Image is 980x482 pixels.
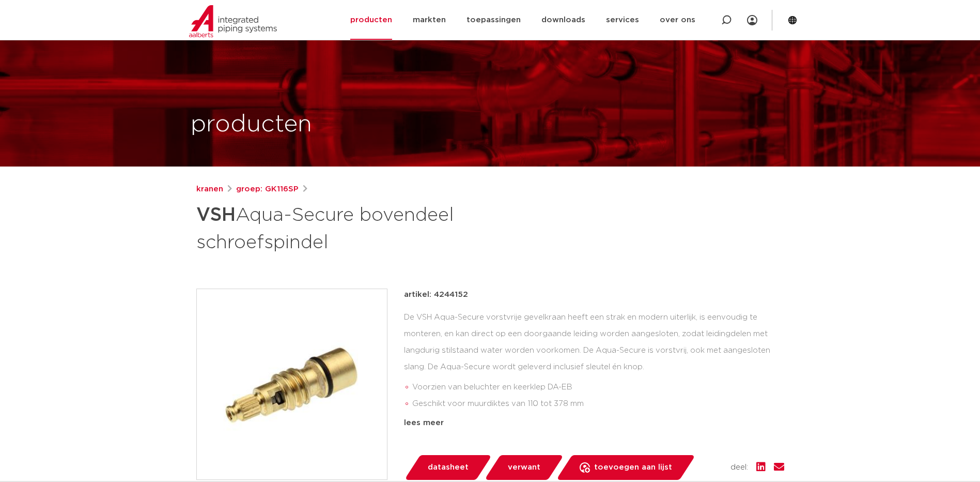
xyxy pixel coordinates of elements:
[484,455,564,480] a: verwant
[730,461,748,474] span: deel:
[196,200,584,255] h1: Aqua-Secure bovendeel schroefspindel
[196,183,223,195] a: kranen
[594,459,672,476] span: toevoegen aan lijst
[404,455,492,480] a: datasheet
[191,108,312,141] h1: producten
[412,396,784,412] li: Geschikt voor muurdiktes van 110 tot 378 mm
[196,206,236,224] strong: VSH
[404,289,468,301] p: artikel: 4244152
[404,309,784,413] div: De VSH Aqua-Secure vorstvrije gevelkraan heeft een strak en modern uiterlijk, is eenvoudig te mon...
[197,289,387,479] img: Product Image for VSH Aqua-Secure bovendeel schroefspindel
[404,417,784,429] div: lees meer
[428,459,469,476] span: datasheet
[236,183,299,195] a: groep: GK116SP
[412,379,784,396] li: Voorzien van beluchter en keerklep DA-EB
[508,459,540,476] span: verwant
